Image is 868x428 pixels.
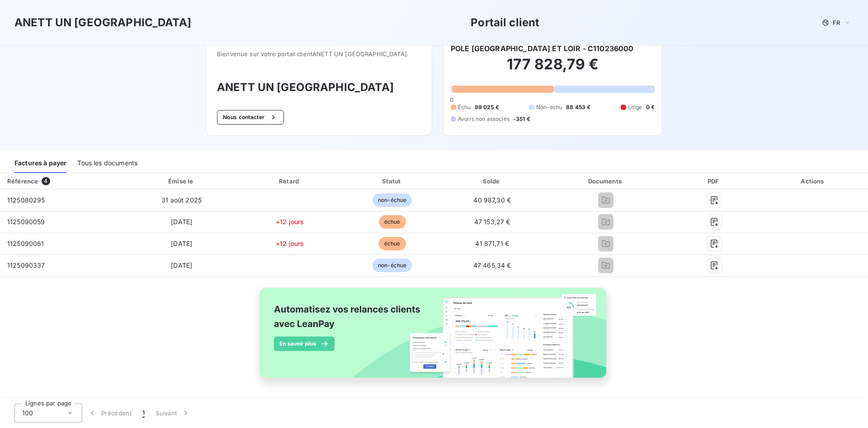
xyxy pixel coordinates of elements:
h3: Portail client [471,14,539,31]
div: PDF [672,177,757,186]
span: 47 153,27 € [474,218,510,226]
span: [DATE] [171,261,192,269]
span: Litige [628,103,642,111]
span: 0 [450,96,453,103]
img: banner [251,282,617,394]
button: Nous contacter [217,110,284,125]
span: 1125090061 [7,240,44,247]
span: non-échue [373,193,412,207]
span: +12 jours [276,218,304,226]
div: Statut [344,177,441,186]
span: 1125090059 [7,218,45,226]
div: Tous les documents [77,154,137,173]
span: Échu [458,103,471,111]
span: non-échue [373,259,412,272]
span: 1125080295 [7,196,45,204]
span: Bienvenue sur votre portail client ANETT UN [GEOGRAPHIC_DATA] . [217,50,421,58]
span: 41 871,71 € [475,240,509,247]
span: Avoirs non associés [458,115,509,123]
button: 1 [137,404,150,423]
span: 0 € [646,103,655,111]
span: -351 € [513,115,530,123]
span: 100 [22,409,33,418]
span: 1125090337 [7,261,45,269]
div: Documents [543,177,668,186]
span: 47 465,34 € [473,261,511,269]
span: échue [379,215,406,229]
h2: 177 828,79 € [451,55,655,82]
span: échue [379,237,406,250]
span: [DATE] [171,218,192,226]
span: 88 453 € [566,103,590,111]
span: [DATE] [171,240,192,247]
span: 40 987,30 € [473,196,511,204]
span: 89 025 € [475,103,499,111]
div: Retard [240,177,340,186]
h3: ANETT UN [GEOGRAPHIC_DATA] [14,14,191,31]
span: 4 [42,177,50,185]
div: Référence [7,178,38,185]
span: Non-échu [536,103,562,111]
button: Précédent [82,404,137,423]
span: FR [833,19,840,26]
div: Émise le [127,177,236,186]
div: Factures à payer [14,154,66,173]
h6: POLE [GEOGRAPHIC_DATA] ET LOIR - C110236000 [451,43,633,54]
span: +12 jours [276,240,304,247]
h3: ANETT UN [GEOGRAPHIC_DATA] [217,79,421,96]
span: 1 [142,409,145,418]
span: 31 août 2025 [161,196,202,204]
button: Suivant [150,404,196,423]
div: Solde [445,177,540,186]
div: Actions [760,177,866,186]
